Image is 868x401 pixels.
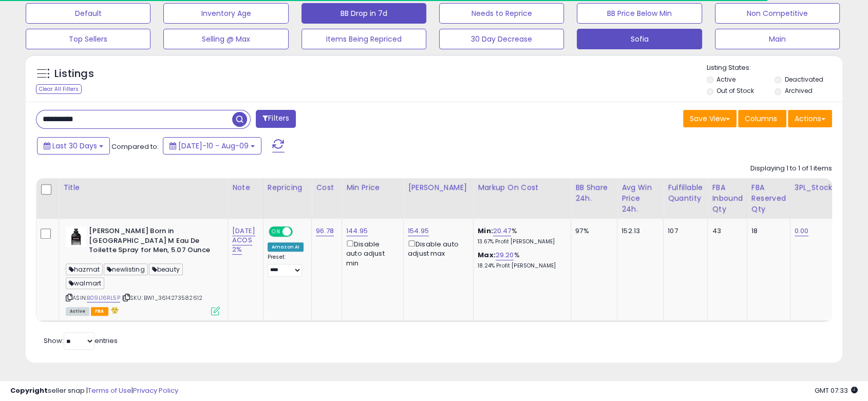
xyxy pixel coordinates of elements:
[88,386,131,395] a: Terms of Use
[36,84,82,94] div: Clear All Filters
[66,307,89,316] span: All listings currently available for purchase on Amazon
[316,182,337,193] div: Cost
[66,226,220,314] div: ASIN:
[750,164,832,174] div: Displaying 1 to 1 of 1 items
[133,386,178,395] a: Privacy Policy
[478,238,563,245] p: 13.67% Profit [PERSON_NAME]
[108,307,119,314] i: hazardous material
[26,3,150,24] button: Default
[268,242,304,252] div: Amazon AI
[716,86,754,95] label: Out of Stock
[232,182,259,193] div: Note
[738,110,786,127] button: Columns
[716,75,735,84] label: Active
[474,178,571,219] th: The percentage added to the cost of goods (COGS) that forms the calculator for Min & Max prices.
[122,294,202,302] span: | SKU: BW1_3614273582612
[715,3,840,24] button: Non Competitive
[268,182,307,193] div: Repricing
[788,110,832,127] button: Actions
[745,113,777,124] span: Columns
[89,226,214,258] b: [PERSON_NAME] Born in [GEOGRAPHIC_DATA] M Eau De Toilette Spray for Men, 5.07 Ounce
[712,226,739,236] div: 43
[104,263,148,275] span: newlisting
[10,386,178,396] div: seller snap | |
[478,182,567,193] div: Markup on Cost
[751,226,782,236] div: 18
[52,141,97,151] span: Last 30 Days
[815,386,858,395] span: 2025-09-9 07:33 GMT
[232,226,255,255] a: [DATE] ACOS 2%
[291,227,308,236] span: OFF
[316,226,334,236] a: 96.78
[26,29,150,49] button: Top Sellers
[346,238,395,268] div: Disable auto adjust min
[668,226,700,236] div: 107
[577,29,702,49] button: Sofia
[408,182,469,193] div: [PERSON_NAME]
[715,29,840,49] button: Main
[795,182,835,193] div: 3PL_Stock
[87,294,120,302] a: B09L16RL5P
[478,226,493,236] b: Min:
[178,141,249,151] span: [DATE]-10 - Aug-09
[575,226,609,236] div: 97%
[785,86,813,95] label: Archived
[44,336,118,346] span: Show: entries
[478,250,496,260] b: Max:
[408,238,465,258] div: Disable auto adjust max
[439,3,564,24] button: Needs to Reprice
[478,262,563,270] p: 18.24% Profit [PERSON_NAME]
[621,226,655,236] div: 152.13
[707,63,842,73] p: Listing States:
[54,67,94,81] h5: Listings
[621,182,659,215] div: Avg Win Price 24h.
[111,142,159,151] span: Compared to:
[496,250,514,260] a: 29.20
[439,29,564,49] button: 30 Day Decrease
[408,226,429,236] a: 154.95
[751,182,786,215] div: FBA Reserved Qty
[10,386,48,395] strong: Copyright
[478,226,563,245] div: %
[270,227,282,236] span: ON
[163,3,288,24] button: Inventory Age
[163,137,261,155] button: [DATE]-10 - Aug-09
[683,110,737,127] button: Save View
[301,3,426,24] button: BB Drop in 7d
[478,251,563,270] div: %
[346,182,399,193] div: Min Price
[712,182,743,215] div: FBA inbound Qty
[493,226,512,236] a: 20.47
[149,263,183,275] span: beauty
[785,75,823,84] label: Deactivated
[268,254,304,277] div: Preset:
[256,110,296,128] button: Filters
[91,307,108,316] span: FBA
[346,226,368,236] a: 144.95
[63,182,223,193] div: Title
[790,178,839,219] th: CSV column name: cust_attr_3_3PL_Stock
[163,29,288,49] button: Selling @ Max
[668,182,703,204] div: Fulfillable Quantity
[66,226,86,247] img: 41vp7-2E+DL._SL40_.jpg
[66,277,104,289] span: walmart
[37,137,110,155] button: Last 30 Days
[795,226,809,236] a: 0.00
[66,263,103,275] span: hazmat
[577,3,702,24] button: BB Price Below Min
[575,182,613,204] div: BB Share 24h.
[301,29,426,49] button: Items Being Repriced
